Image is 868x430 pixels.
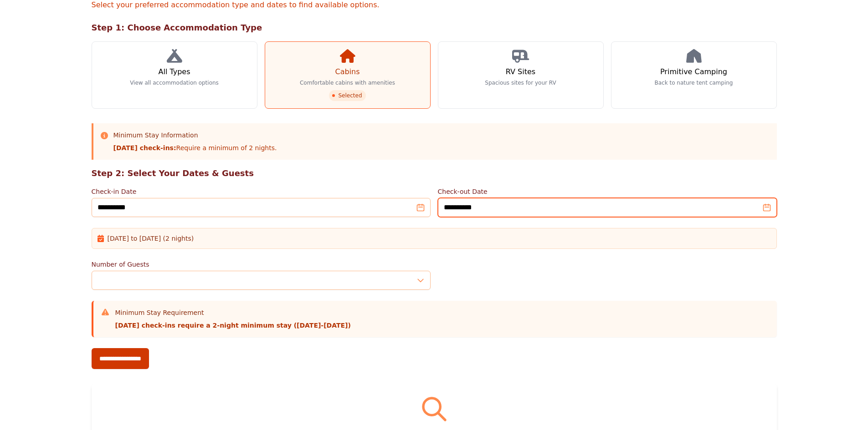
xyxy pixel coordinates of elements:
[92,187,431,196] label: Check-in Date
[265,41,431,109] a: Cabins Comfortable cabins with amenities Selected
[506,66,535,77] h3: RV Sites
[660,66,727,77] h3: Primitive Camping
[438,187,777,196] label: Check-out Date
[300,79,395,86] p: Comfortable cabins with amenities
[92,167,777,180] h2: Step 2: Select Your Dates & Guests
[485,79,556,86] p: Spacious sites for your RV
[158,66,190,77] h3: All Types
[130,79,219,86] p: View all accommodation options
[113,144,176,152] strong: [DATE] check-ins:
[335,66,360,77] h3: Cabins
[113,131,277,140] h3: Minimum Stay Information
[92,260,431,269] label: Number of Guests
[655,79,733,86] p: Back to nature tent camping
[329,90,365,101] span: Selected
[115,321,351,330] p: [DATE] check-ins require a 2-night minimum stay ([DATE]-[DATE])
[108,234,194,243] span: [DATE] to [DATE] (2 nights)
[115,308,351,317] h3: Minimum Stay Requirement
[92,21,777,34] h2: Step 1: Choose Accommodation Type
[611,41,777,109] a: Primitive Camping Back to nature tent camping
[113,143,277,152] p: Require a minimum of 2 nights.
[92,41,257,109] a: All Types View all accommodation options
[438,41,604,109] a: RV Sites Spacious sites for your RV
